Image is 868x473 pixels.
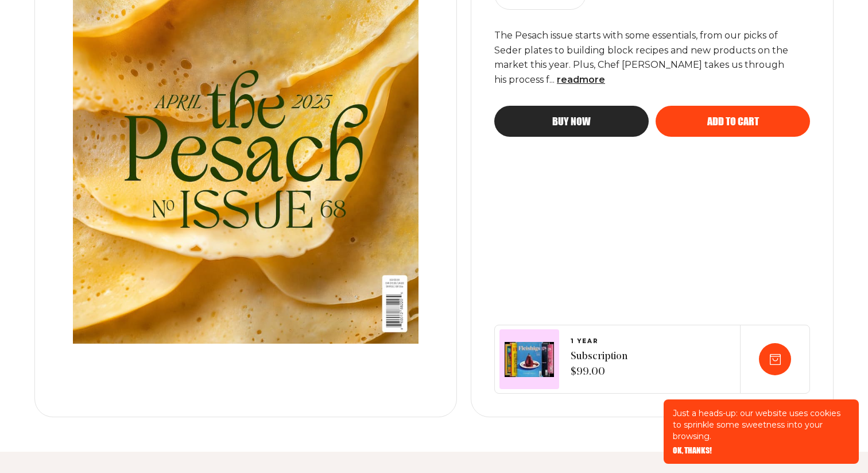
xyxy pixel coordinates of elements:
span: 1 YEAR [571,338,627,345]
span: Buy now [552,116,591,126]
button: Buy now [494,106,649,137]
p: Just a heads-up: our website uses cookies to sprinkle some sweetness into your browsing. [673,407,850,442]
button: OK, THANKS! [673,447,712,455]
span: Subscription $99.00 [571,349,627,380]
button: Add to cart [656,106,810,137]
p: The Pesach issue starts with some essentials, from our picks of Seder plates to building block re... [494,28,790,88]
span: Add to cart [707,116,759,126]
a: 1 YEARSubscription $99.00 [571,338,627,380]
img: Magazines image [505,342,554,377]
span: read more [557,74,605,85]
